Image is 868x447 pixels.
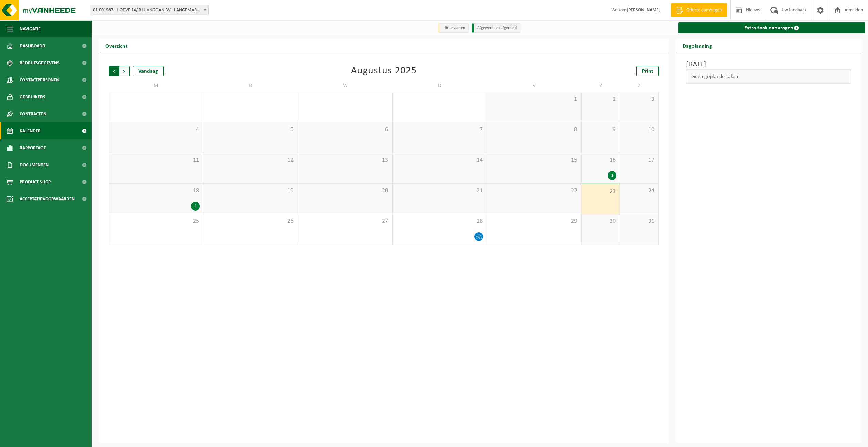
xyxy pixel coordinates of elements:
[207,156,294,164] span: 12
[207,187,294,195] span: 19
[396,126,483,133] span: 7
[113,187,200,195] span: 18
[490,96,578,103] span: 1
[686,69,851,84] div: Geen geplande taken
[20,191,75,208] span: Acceptatievoorwaarden
[585,96,616,103] span: 2
[396,218,483,225] span: 28
[438,23,469,33] li: Uit te voeren
[90,5,209,15] span: 01-001987 - HOEVE 14/ BLUVNGOAN BV - LANGEMARK-POELKAPELLE
[582,80,620,92] td: Z
[608,171,616,180] div: 1
[20,20,41,37] span: Navigatie
[620,80,658,92] td: Z
[585,156,616,164] span: 16
[301,126,389,133] span: 6
[490,187,578,195] span: 22
[490,218,578,225] span: 29
[585,188,616,195] span: 23
[671,3,727,17] a: Offerte aanvragen
[20,156,49,173] span: Documenten
[90,5,208,15] span: 01-001987 - HOEVE 14/ BLUVNGOAN BV - LANGEMARK-POELKAPELLE
[207,126,294,133] span: 5
[20,88,45,105] span: Gebruikers
[396,156,483,164] span: 14
[99,39,134,52] h2: Overzicht
[623,126,655,133] span: 10
[20,122,41,139] span: Kalender
[623,187,655,195] span: 24
[623,218,655,225] span: 31
[627,7,661,13] strong: [PERSON_NAME]
[207,218,294,225] span: 26
[298,80,393,92] td: W
[20,37,45,54] span: Dashboard
[676,39,719,52] h2: Dagplanning
[20,105,46,122] span: Contracten
[20,71,59,88] span: Contactpersonen
[678,22,866,33] a: Extra taak aanvragen
[301,156,389,164] span: 13
[686,59,851,69] h3: [DATE]
[301,187,389,195] span: 20
[623,156,655,164] span: 17
[113,218,200,225] span: 25
[487,80,582,92] td: V
[585,218,616,225] span: 30
[636,66,659,76] a: Print
[191,202,200,211] div: 1
[585,126,616,133] span: 9
[351,66,417,76] div: Augustus 2025
[113,126,200,133] span: 4
[113,156,200,164] span: 11
[396,187,483,195] span: 21
[109,66,119,76] span: Vorige
[109,80,203,92] td: M
[119,66,130,76] span: Volgende
[20,54,60,71] span: Bedrijfsgegevens
[301,218,389,225] span: 27
[490,156,578,164] span: 15
[642,69,653,74] span: Print
[203,80,298,92] td: D
[685,7,723,14] span: Offerte aanvragen
[490,126,578,133] span: 8
[623,96,655,103] span: 3
[472,23,520,33] li: Afgewerkt en afgemeld
[133,66,164,76] div: Vandaag
[393,80,487,92] td: D
[20,139,46,156] span: Rapportage
[20,173,51,191] span: Product Shop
